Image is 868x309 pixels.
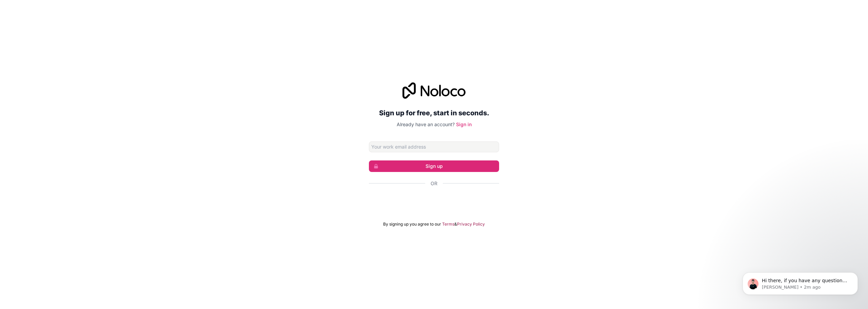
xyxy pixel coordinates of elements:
iframe: Intercom notifications message [732,258,868,306]
input: Email address [369,141,499,152]
a: Privacy Policy [457,221,485,227]
span: By signing up you agree to our [383,221,441,227]
span: Or [431,180,437,187]
button: Sign up [369,160,499,172]
iframe: Schaltfläche „Über Google anmelden“ [366,194,502,209]
a: Terms [442,221,454,227]
span: Already have an account? [397,121,455,127]
span: & [454,221,457,227]
a: Sign in [456,121,472,127]
h2: Sign up for free, start in seconds. [369,107,499,119]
